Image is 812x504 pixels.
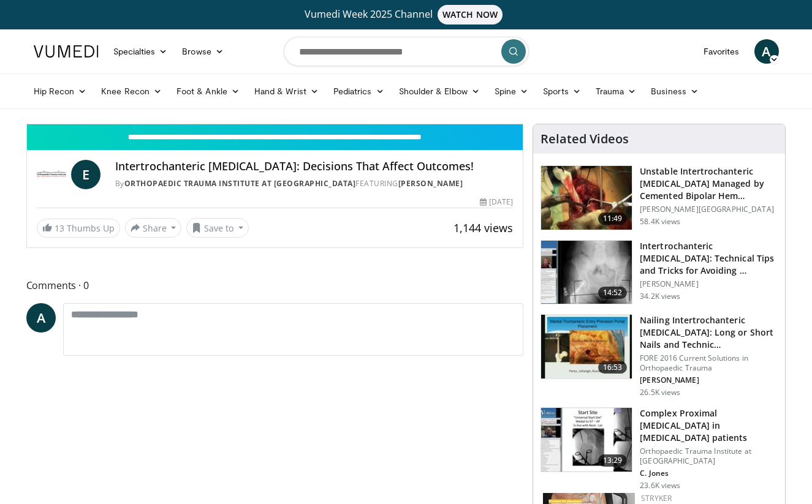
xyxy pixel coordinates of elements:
[71,160,101,189] a: E
[106,39,175,64] a: Specialties
[541,408,632,472] img: 32f9c0e8-c1c1-4c19-a84e-b8c2f56ee032.150x105_q85_crop-smart_upscale.jpg
[640,279,778,289] p: [PERSON_NAME]
[37,160,66,189] img: Orthopaedic Trauma Institute at UCSF
[640,291,680,301] p: 34.2K views
[125,218,182,238] button: Share
[598,454,628,467] span: 13:29
[392,79,487,103] a: Shoulder & Elbow
[398,178,463,189] a: [PERSON_NAME]
[541,241,632,304] img: DA_UIUPltOAJ8wcH4xMDoxOjB1O8AjAz.150x105_q85_crop-smart_upscale.jpg
[453,220,513,235] span: 1,144 views
[541,166,632,230] img: 1468547_3.png.150x105_q85_crop-smart_upscale.jpg
[640,240,778,277] h3: Intertrochanteric [MEDICAL_DATA]: Technical Tips and Tricks for Avoiding …
[588,79,644,103] a: Trauma
[640,205,778,214] p: [PERSON_NAME][GEOGRAPHIC_DATA]
[598,361,628,374] span: 16:53
[696,39,747,64] a: Favorites
[26,79,94,103] a: Hip Recon
[26,277,524,293] span: Comments 0
[175,39,231,64] a: Browse
[598,213,628,225] span: 11:49
[247,79,326,103] a: Hand & Wrist
[541,315,632,378] img: 3d67d1bf-bbcf-4214-a5ee-979f525a16cd.150x105_q85_crop-smart_upscale.jpg
[326,79,392,103] a: Pediatrics
[169,79,247,103] a: Foot & Ankle
[284,37,529,66] input: Search topics, interventions
[94,79,169,103] a: Knee Recon
[541,314,778,397] a: 16:53 Nailing Intertrochanteric [MEDICAL_DATA]: Long or Short Nails and Technic… FORE 2016 Curren...
[640,353,778,373] p: FORE 2016 Current Solutions in Orthopaedic Trauma
[124,178,356,189] a: Orthopaedic Trauma Institute at [GEOGRAPHIC_DATA]
[640,375,778,385] p: [PERSON_NAME]
[55,222,64,234] span: 13
[487,79,536,103] a: Spine
[541,132,629,146] h4: Related Videos
[640,314,778,351] h3: Nailing Intertrochanteric [MEDICAL_DATA]: Long or Short Nails and Technic…
[640,407,778,444] h3: Complex Proximal [MEDICAL_DATA] in [MEDICAL_DATA] patients
[640,446,778,466] p: Orthopaedic Trauma Institute at [GEOGRAPHIC_DATA]
[541,165,778,230] a: 11:49 Unstable Intertrochanteric [MEDICAL_DATA] Managed by Cemented Bipolar Hem… [PERSON_NAME][GE...
[115,178,514,189] div: By FEATURING
[186,218,249,238] button: Save to
[754,39,779,64] a: A
[640,468,778,478] p: C. Jones
[438,5,503,24] span: WATCH NOW
[480,197,513,208] div: [DATE]
[541,407,778,491] a: 13:29 Complex Proximal [MEDICAL_DATA] in [MEDICAL_DATA] patients Orthopaedic Trauma Institute at ...
[115,160,514,173] h4: Intertrochanteric [MEDICAL_DATA]: Decisions That Affect Outcomes!
[36,5,777,24] a: Vumedi Week 2025 ChannelWATCH NOW
[34,45,99,58] img: VuMedi Logo
[641,493,672,503] a: Stryker
[598,287,628,299] span: 14:52
[541,240,778,305] a: 14:52 Intertrochanteric [MEDICAL_DATA]: Technical Tips and Tricks for Avoiding … [PERSON_NAME] 34...
[536,79,588,103] a: Sports
[643,79,706,103] a: Business
[640,165,778,202] h3: Unstable Intertrochanteric [MEDICAL_DATA] Managed by Cemented Bipolar Hem…
[640,217,680,227] p: 58.4K views
[640,481,680,491] p: 23.6K views
[37,219,120,238] a: 13 Thumbs Up
[26,303,56,333] a: A
[640,388,680,397] p: 26.5K views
